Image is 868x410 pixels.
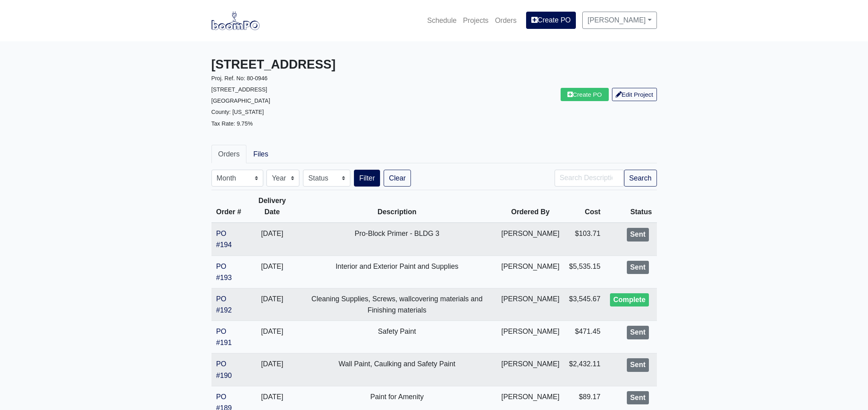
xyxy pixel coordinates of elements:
th: Delivery Date [247,190,297,223]
td: [PERSON_NAME] [496,321,564,353]
button: Search [624,170,657,187]
td: [PERSON_NAME] [496,353,564,386]
th: Description [297,190,496,223]
a: PO #190 [216,360,232,379]
th: Status [605,190,657,223]
div: Sent [627,261,648,274]
small: County: [US_STATE] [211,109,264,115]
img: boomPO [211,11,260,30]
a: [PERSON_NAME] [582,12,657,28]
a: Orders [492,12,520,29]
td: [PERSON_NAME] [496,223,564,256]
small: Tax Rate: 9.75% [211,120,253,127]
button: Filter [354,170,380,187]
a: Create PO [561,88,609,101]
a: Schedule [424,12,459,29]
a: Files [246,145,275,163]
div: Sent [627,326,648,339]
input: Search [555,170,624,187]
a: Create PO [526,12,576,28]
a: PO #191 [216,327,232,347]
td: $5,535.15 [564,256,605,288]
td: [DATE] [247,321,297,353]
small: [STREET_ADDRESS] [211,86,267,93]
h3: [STREET_ADDRESS] [211,57,428,72]
td: [PERSON_NAME] [496,256,564,288]
th: Cost [564,190,605,223]
div: Sent [627,358,648,372]
div: Complete [610,293,648,307]
th: Order # [211,190,247,223]
td: [DATE] [247,353,297,386]
th: Ordered By [496,190,564,223]
td: $2,432.11 [564,353,605,386]
td: Cleaning Supplies, Screws, wallcovering materials and Finishing materials [297,288,496,321]
td: [PERSON_NAME] [496,288,564,321]
a: Edit Project [612,88,657,101]
td: Safety Paint [297,321,496,353]
td: $103.71 [564,223,605,256]
td: Pro-Block Primer - BLDG 3 [297,223,496,256]
a: Projects [460,12,492,29]
div: Sent [627,391,648,405]
a: Orders [211,145,247,163]
td: $3,545.67 [564,288,605,321]
td: $471.45 [564,321,605,353]
a: Clear [384,170,411,187]
td: [DATE] [247,256,297,288]
small: [GEOGRAPHIC_DATA] [211,97,270,104]
td: [DATE] [247,223,297,256]
a: PO #194 [216,229,232,249]
small: Proj. Ref. No: 80-0946 [211,75,268,81]
a: PO #192 [216,295,232,314]
td: Wall Paint, Caulking and Safety Paint [297,353,496,386]
div: Sent [627,228,648,242]
td: [DATE] [247,288,297,321]
td: Interior and Exterior Paint and Supplies [297,256,496,288]
a: PO #193 [216,262,232,282]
